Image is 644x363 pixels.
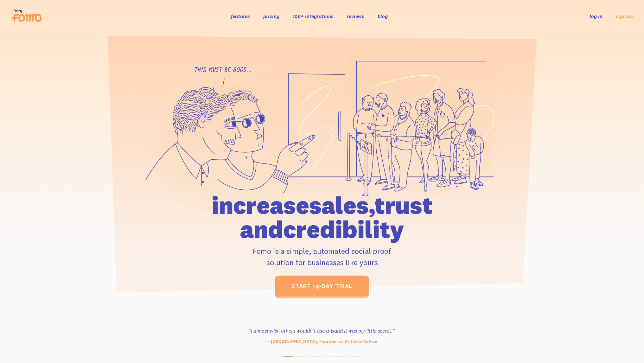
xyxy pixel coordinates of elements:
[231,13,250,19] a: features
[293,13,334,19] a: 106+ integrations
[175,193,469,241] h1: increase sales, trust and credibility
[275,276,369,296] a: start 14-day trial
[175,245,469,268] p: Fomo is a simple, automated social proof solution for businesses like yours
[263,13,279,19] a: pricing
[235,338,408,345] p: — [GEOGRAPHIC_DATA], founder at Stiletto Coffee
[616,13,633,20] a: sign up
[235,327,408,334] h3: “I almost wish others wouldn't use this and it was my little secret.”
[347,13,364,19] a: reviews
[590,13,603,19] a: log in
[378,13,388,19] a: blog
